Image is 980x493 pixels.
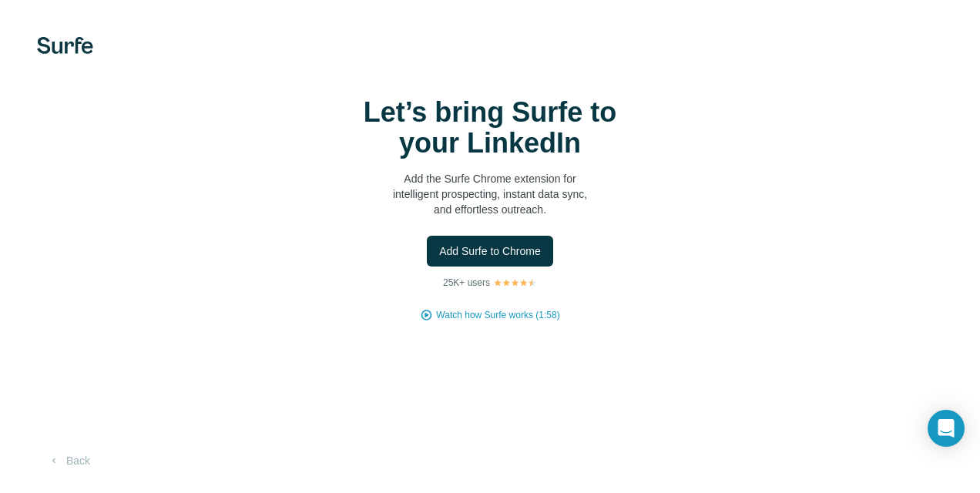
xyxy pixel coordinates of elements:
button: Back [37,447,101,475]
img: Rating Stars [493,278,537,287]
button: Add Surfe to Chrome [427,236,553,267]
img: Surfe's logo [37,37,93,54]
p: 25K+ users [443,276,490,290]
p: Add the Surfe Chrome extension for intelligent prospecting, instant data sync, and effortless out... [336,171,644,217]
div: Open Intercom Messenger [928,410,965,447]
h1: Let’s bring Surfe to your LinkedIn [336,97,644,159]
button: Watch how Surfe works (1:58) [436,308,559,322]
span: Add Surfe to Chrome [439,243,541,259]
